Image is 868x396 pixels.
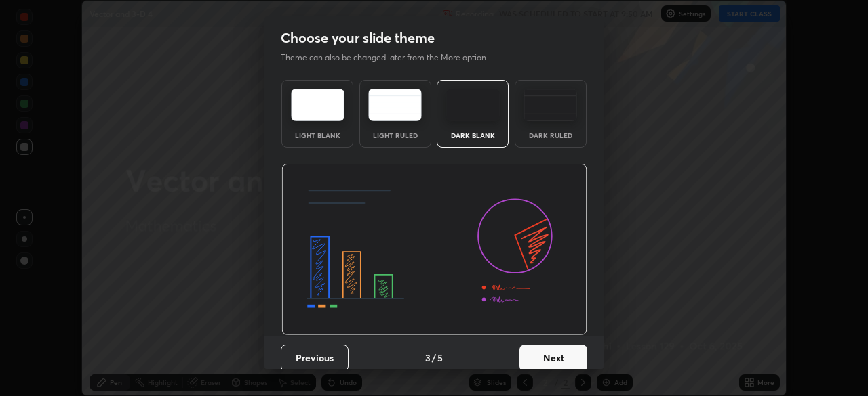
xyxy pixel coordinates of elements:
button: Previous [281,345,349,372]
h2: Choose your slide theme [281,29,435,47]
img: darkTheme.f0cc69e5.svg [446,89,500,121]
div: Dark Blank [446,132,500,139]
img: darkThemeBanner.d06ce4a2.svg [281,164,587,336]
div: Light Ruled [368,132,422,139]
button: Next [519,345,587,372]
div: Dark Ruled [524,132,578,139]
h4: 5 [437,351,443,365]
img: lightTheme.e5ed3b09.svg [291,89,344,121]
img: lightRuledTheme.5fabf969.svg [368,89,422,121]
h4: 3 [425,351,431,365]
div: Light Blank [290,132,344,139]
h4: / [432,351,436,365]
p: Theme can also be changed later from the More option [281,51,500,64]
img: darkRuledTheme.de295e13.svg [524,89,577,121]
